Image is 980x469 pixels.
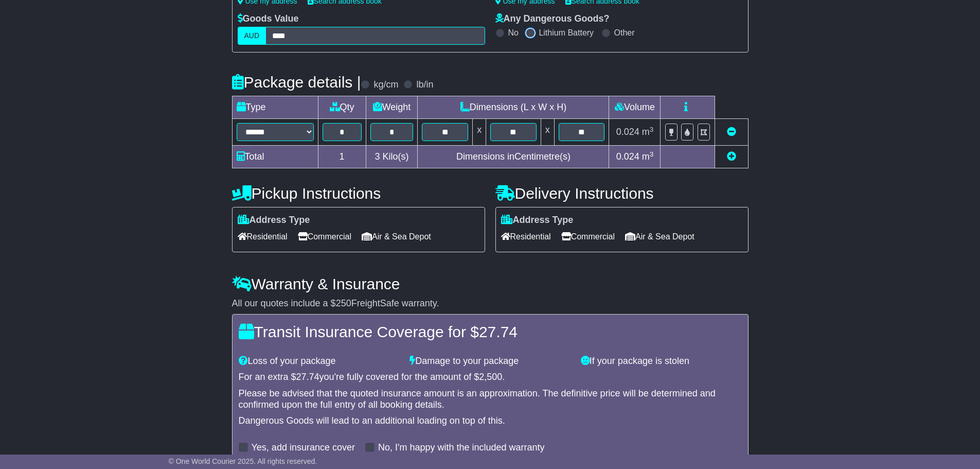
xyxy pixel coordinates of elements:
[296,372,319,382] span: 27.74
[473,119,486,146] td: x
[404,356,576,367] div: Damage to your package
[561,229,615,245] span: Commercial
[362,229,431,245] span: Air & Sea Depot
[234,356,405,367] div: Loss of your package
[239,388,742,410] div: Please be advised that the quoted insurance amount is an approximation. The definitive price will...
[418,96,609,119] td: Dimensions (L x W x H)
[616,127,639,137] span: 0.024
[576,356,747,367] div: If your package is stolen
[378,442,545,454] label: No, I'm happy with the included warranty
[609,96,661,119] td: Volume
[366,96,418,119] td: Weight
[418,146,609,168] td: Dimensions in Centimetre(s)
[650,150,654,158] sup: 3
[239,323,742,340] h4: Transit Insurance Coverage for $
[479,323,518,340] span: 27.74
[238,27,266,45] label: AUD
[366,146,418,168] td: Kilo(s)
[318,96,366,119] td: Qty
[616,151,639,162] span: 0.024
[232,298,749,309] div: All our quotes include a $ FreightSafe warranty.
[336,298,351,308] span: 250
[318,146,366,168] td: 1
[727,151,736,162] a: Add new item
[650,126,654,133] sup: 3
[238,13,299,25] label: Goods Value
[232,275,749,292] h4: Warranty & Insurance
[614,28,635,38] label: Other
[416,79,433,91] label: lb/in
[508,28,519,38] label: No
[373,79,398,91] label: kg/cm
[232,146,318,168] td: Total
[625,229,694,245] span: Air & Sea Depot
[239,415,742,427] div: Dangerous Goods will lead to an additional loading on top of this.
[252,442,355,454] label: Yes, add insurance cover
[239,372,742,383] div: For an extra $ you're fully covered for the amount of $ .
[232,96,318,119] td: Type
[375,151,380,162] span: 3
[238,229,288,245] span: Residential
[501,215,574,226] label: Address Type
[232,74,361,91] h4: Package details |
[642,127,654,137] span: m
[541,119,554,146] td: x
[495,13,610,25] label: Any Dangerous Goods?
[169,457,317,465] span: © One World Courier 2025. All rights reserved.
[298,229,351,245] span: Commercial
[232,185,485,202] h4: Pickup Instructions
[727,127,736,137] a: Remove this item
[501,229,551,245] span: Residential
[238,215,310,226] label: Address Type
[642,151,654,162] span: m
[539,28,594,38] label: Lithium Battery
[495,185,749,202] h4: Delivery Instructions
[479,372,502,382] span: 2,500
